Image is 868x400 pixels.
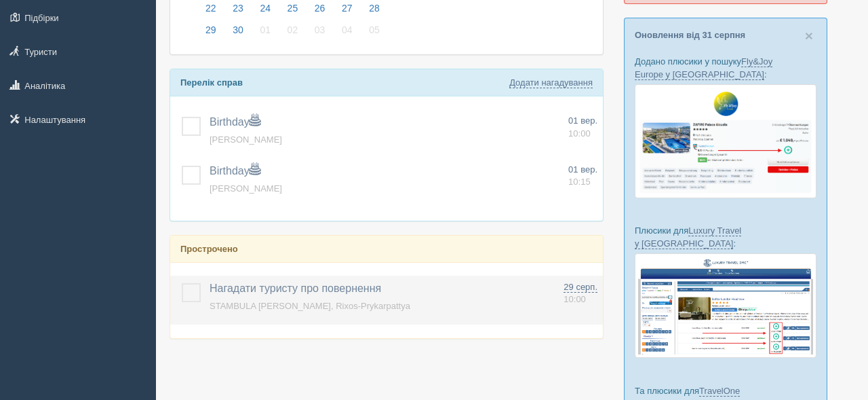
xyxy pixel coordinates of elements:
a: Додати нагадування [509,77,593,88]
a: 01 вер. 10:00 [568,115,597,140]
span: 29 серп. [564,282,597,293]
span: 02 [284,21,302,39]
a: 22 [198,1,224,22]
a: 26 [307,1,333,22]
button: Close [805,29,813,43]
a: STAMBULA [PERSON_NAME], Rixos-Prykarpattya [210,301,410,311]
a: [PERSON_NAME] [210,183,282,194]
a: 30 [225,22,251,44]
a: 29 [198,22,224,44]
a: 01 вер. 10:15 [568,164,597,189]
a: Нагадати туристу про повернення [210,283,381,294]
p: Плюсики для : [635,224,816,250]
a: [PERSON_NAME] [210,134,282,145]
a: 25 [280,1,306,22]
span: 01 вер. [568,164,597,175]
span: 03 [311,21,329,39]
span: 10:00 [568,128,591,139]
b: Прострочено [180,244,238,254]
a: Birthday [210,116,260,128]
a: 02 [280,22,306,44]
a: Birthday [210,165,260,177]
a: 27 [334,1,360,22]
a: 04 [334,22,360,44]
span: 01 вер. [568,115,597,126]
span: 04 [338,21,356,39]
b: Перелік справ [180,77,243,88]
img: luxury-travel-%D0%BF%D0%BE%D0%B4%D0%B1%D0%BE%D1%80%D0%BA%D0%B0-%D1%81%D1%80%D0%BC-%D0%B4%D0%BB%D1... [635,253,816,358]
a: 01 [252,22,278,44]
a: Оновлення від 31 серпня [635,30,745,40]
a: 03 [307,22,333,44]
span: 01 [256,21,274,39]
a: Fly&Joy Europe у [GEOGRAPHIC_DATA] [635,56,772,80]
a: Luxury Travel у [GEOGRAPHIC_DATA] [635,225,741,249]
a: 05 [361,22,384,44]
a: 23 [225,1,251,22]
span: 10:15 [568,177,591,187]
a: 24 [252,1,278,22]
span: × [805,28,813,43]
p: Додано плюсики у пошуку : [635,55,816,81]
img: fly-joy-de-proposal-crm-for-travel-agency.png [635,84,816,198]
span: 30 [229,21,247,39]
span: 10:00 [564,294,586,304]
span: 05 [366,21,383,39]
span: 29 [202,21,220,39]
a: 29 серп. 10:00 [564,281,597,306]
a: 28 [361,1,384,22]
